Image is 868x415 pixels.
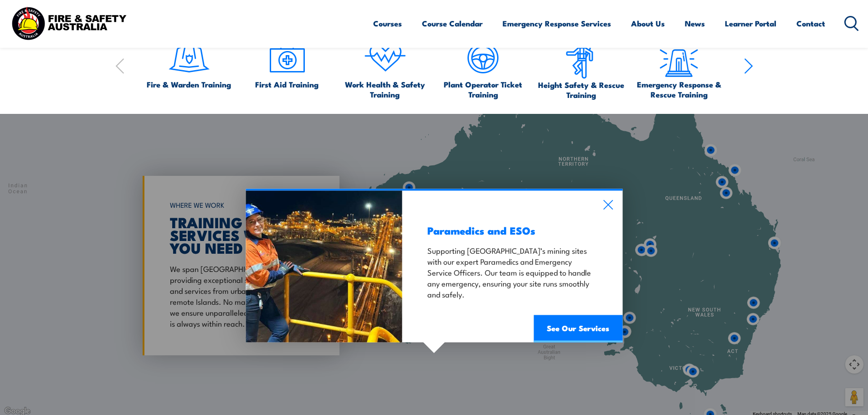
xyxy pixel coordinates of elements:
[422,11,483,36] a: Course Calendar
[438,79,528,99] span: Plant Operator Ticket Training
[503,11,611,36] a: Emergency Response Services
[427,244,597,299] p: Supporting [GEOGRAPHIC_DATA]’s mining sites with our expert Paramedics and Emergency Service Offi...
[340,79,430,99] span: Work Health & Safety Training
[685,11,705,36] a: News
[796,11,825,36] a: Contact
[255,79,318,89] span: First Aid Training
[657,36,700,79] img: Emergency Response Icon
[427,225,597,235] h3: Paramedics and ESOs
[255,36,318,89] a: First Aid Training
[534,315,622,342] a: See Our Services
[634,79,724,99] span: Emergency Response & Rescue Training
[373,11,402,36] a: Courses
[560,36,602,80] img: icon-6
[147,79,231,89] span: Fire & Warden Training
[631,11,665,36] a: About Us
[462,36,504,79] img: icon-5
[168,36,211,79] img: icon-1
[725,11,776,36] a: Learner Portal
[266,36,308,79] img: icon-2
[536,36,626,100] a: Height Safety & Rescue Training
[147,36,231,89] a: Fire & Warden Training
[364,36,406,79] img: icon-4
[634,36,724,99] a: Emergency Response & Rescue Training
[340,36,430,99] a: Work Health & Safety Training
[536,80,626,100] span: Height Safety & Rescue Training
[438,36,528,99] a: Plant Operator Ticket Training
